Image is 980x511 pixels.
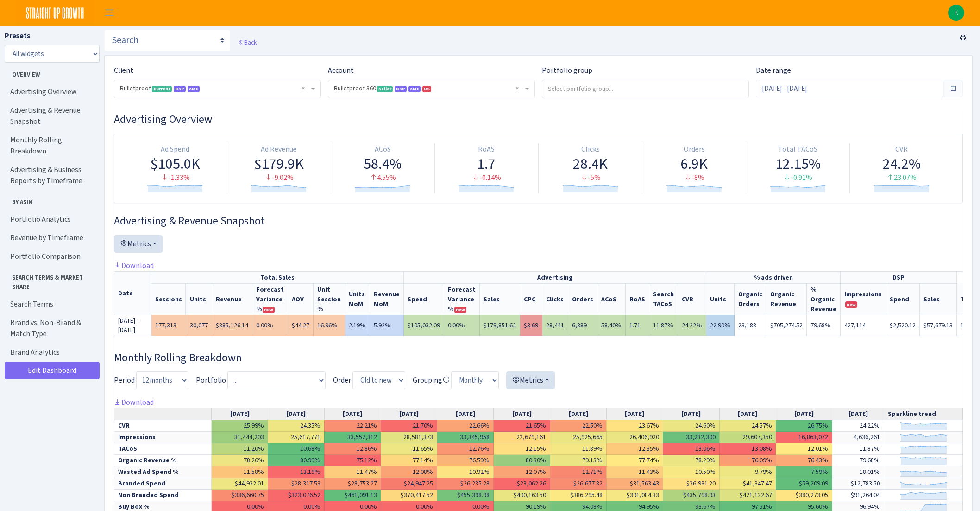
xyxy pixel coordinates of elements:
[268,466,324,478] td: 13.19%
[948,5,964,21] a: K
[920,283,957,315] th: Sales
[520,283,542,315] th: CPC
[550,420,607,432] td: 22.50%
[550,490,607,501] td: $386,295.48
[480,315,520,336] td: $179,851.62
[506,371,555,389] button: Metrics
[550,455,607,466] td: 79.13%
[832,443,884,455] td: 11.87%
[5,210,97,229] a: Portfolio Analytics
[884,408,963,420] th: Sparkline trend
[370,315,404,336] td: 5.92%
[606,443,663,455] td: 12.35%
[719,420,776,432] td: 24.57%
[663,432,719,443] td: 33,232,300
[437,420,494,432] td: 22.66%
[314,283,345,315] th: Unit Session %
[606,455,663,466] td: 77.74%
[268,432,324,443] td: 25,617,771
[886,315,920,336] td: $2,520.12
[626,283,649,315] th: RoAS
[252,283,288,315] th: Revenue Forecast Variance %
[494,490,550,501] td: $400,163.50
[114,80,320,98] span: Bulletproof <span class="badge badge-success">Current</span><span class="badge badge-primary">DSP...
[542,144,638,155] div: Clicks
[404,283,444,315] th: Spend
[750,144,846,155] div: Total TACoS
[114,478,212,490] td: Branded Spend
[188,86,200,92] span: AMC
[5,194,97,206] span: By ASIN
[437,466,494,478] td: 10.92%
[413,375,450,386] label: Grouping
[646,155,742,172] div: 6.9K
[719,408,776,420] th: [DATE]
[114,420,212,432] td: CVR
[454,307,466,313] span: new
[776,455,832,466] td: 76.43%
[212,443,268,455] td: 11.20%
[238,38,257,46] a: Back
[5,160,97,190] a: Advertising & Business Reports by Timeframe
[114,397,154,407] a: Download
[5,269,97,291] span: Search Terms & Market Share
[678,315,706,336] td: 24.22%
[776,420,832,432] td: 26.75%
[263,307,275,313] span: new
[719,455,776,466] td: 76.09%
[597,315,626,336] td: 58.40%
[439,155,534,172] div: 1.7
[678,283,706,315] th: CVR
[151,271,404,283] th: Total Sales
[324,420,381,432] td: 22.21%
[663,408,719,420] th: [DATE]
[381,455,437,466] td: 77.14%
[756,65,791,76] label: Date range
[288,283,314,315] th: AOV
[735,283,766,315] th: Organic Orders
[663,455,719,466] td: 78.29%
[212,455,268,466] td: 78.26%
[437,432,494,443] td: 33,345,958
[127,144,223,155] div: Ad Spend
[98,5,121,20] button: Toggle navigation
[333,375,351,386] label: Order
[807,315,841,336] td: 79.68%
[832,432,884,443] td: 4,636,261
[151,283,186,315] th: Sessions
[776,432,832,443] td: 16,863,072
[381,490,437,501] td: $370,417.52
[231,155,327,172] div: $179.9K
[606,408,663,420] th: [DATE]
[127,172,223,183] div: -1.33%
[706,283,735,315] th: Units
[719,466,776,478] td: 9.79%
[268,478,324,490] td: $28,317.53
[5,30,30,41] label: Presets
[550,432,607,443] td: 25,925,665
[735,315,766,336] td: 23,188
[439,144,534,155] div: RoAS
[437,443,494,455] td: 12.76%
[606,478,663,490] td: $31,563.43
[606,466,663,478] td: 11.43%
[663,420,719,432] td: 24.60%
[381,420,437,432] td: 21.70%
[776,478,832,490] td: $59,209.09
[404,315,444,336] td: $105,032.09
[381,478,437,490] td: $24,947.25
[550,478,607,490] td: $26,677.82
[437,490,494,501] td: $455,398.98
[345,283,370,315] th: Units MoM
[114,455,212,466] td: Organic Revenue %
[606,490,663,501] td: $391,084.33
[324,432,381,443] td: 33,552,312
[706,271,841,283] th: % ads driven
[114,466,212,478] td: Wasted Ad Spend %
[948,5,964,21] img: Kenzie Smith
[212,490,268,501] td: $336,660.75
[114,235,163,253] button: Metrics
[212,432,268,443] td: 31,444,203
[5,247,97,266] a: Portfolio Comparison
[920,315,957,336] td: $57,679.13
